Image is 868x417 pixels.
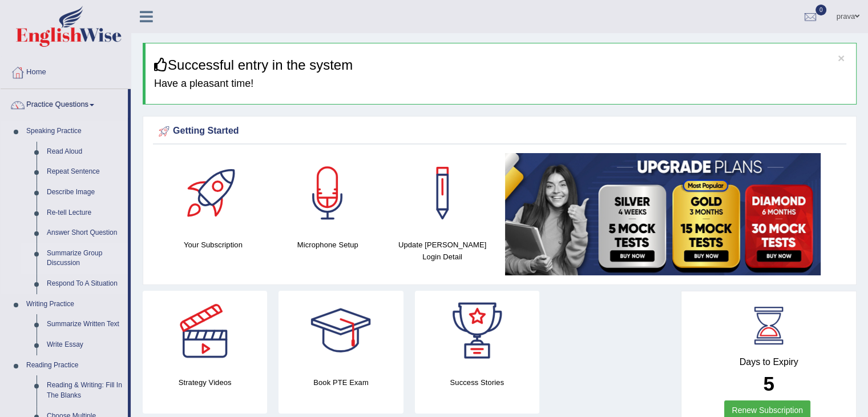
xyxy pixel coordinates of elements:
a: Summarize Group Discussion [42,243,128,274]
a: Home [1,57,131,85]
a: Reading Practice [21,355,128,376]
a: Practice Questions [1,89,128,118]
a: Speaking Practice [21,121,128,142]
h4: Microphone Setup [276,239,380,251]
img: small5.jpg [505,153,821,275]
a: Summarize Written Text [42,314,128,335]
h4: Have a pleasant time! [154,78,847,90]
span: 0 [815,5,827,15]
a: Re-tell Lecture [42,203,128,223]
a: Reading & Writing: Fill In The Blanks [42,375,128,406]
div: Getting Started [156,123,843,140]
h4: Update [PERSON_NAME] Login Detail [391,239,494,263]
h4: Book PTE Exam [278,376,403,388]
a: Repeat Sentence [42,162,128,182]
a: Read Aloud [42,142,128,162]
b: 5 [763,372,774,395]
h4: Days to Expiry [694,357,843,367]
a: Respond To A Situation [42,274,128,294]
h3: Successful entry in the system [154,58,847,73]
h4: Your Subscription [162,239,265,251]
h4: Strategy Videos [143,376,267,388]
a: Writing Practice [21,294,128,315]
a: Answer Short Question [42,223,128,243]
h4: Success Stories [415,376,539,388]
a: Write Essay [42,335,128,355]
a: Describe Image [42,182,128,203]
button: × [838,52,845,64]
